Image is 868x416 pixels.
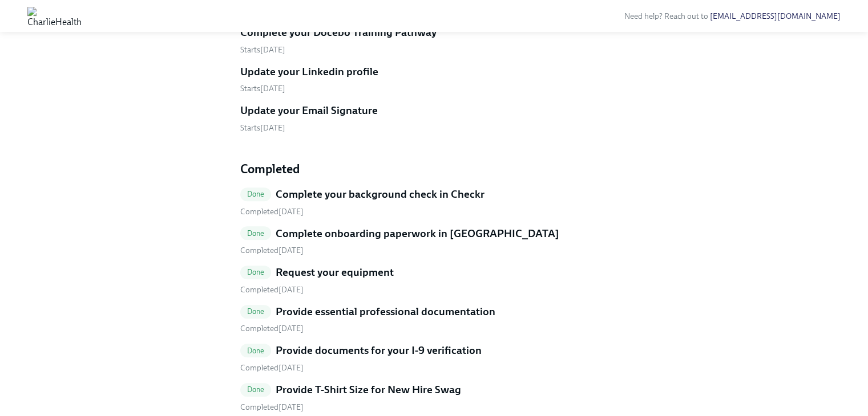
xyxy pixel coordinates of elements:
span: Tuesday, August 12th 2025, 7:52 pm [240,207,304,217]
span: Tuesday, August 12th 2025, 7:52 pm [240,285,304,295]
span: Monday, September 8th 2025, 10:00 am [240,123,285,133]
h5: Provide essential professional documentation [276,304,495,319]
span: Monday, September 8th 2025, 10:00 am [240,84,285,93]
a: DoneRequest your equipment Completed[DATE] [240,265,628,295]
h5: Complete your background check in Checkr [276,187,485,202]
h4: Completed [240,161,628,178]
a: DoneProvide essential professional documentation Completed[DATE] [240,304,628,335]
span: Tuesday, August 12th 2025, 7:52 pm [240,246,304,255]
a: DoneComplete your background check in Checkr Completed[DATE] [240,187,628,217]
span: Done [240,190,272,198]
a: Update your Linkedin profileStarts[DATE] [240,64,628,95]
a: DoneProvide T-Shirt Size for New Hire Swag Completed[DATE] [240,382,628,413]
span: Need help? Reach out to [624,11,841,21]
h5: Request your equipment [276,265,394,280]
h5: Complete your Docebo Training Pathway [240,25,437,40]
a: DoneComplete onboarding paperwork in [GEOGRAPHIC_DATA] Completed[DATE] [240,226,628,256]
h5: Update your Email Signature [240,103,378,118]
span: Tuesday, August 12th 2025, 10:03 pm [240,324,304,333]
a: DoneProvide documents for your I-9 verification Completed[DATE] [240,343,628,373]
span: Done [240,307,272,316]
span: Monday, September 8th 2025, 10:00 am [240,45,285,55]
a: Update your Email SignatureStarts[DATE] [240,103,628,133]
span: Tuesday, August 12th 2025, 9:45 pm [240,363,304,373]
h5: Provide T-Shirt Size for New Hire Swag [276,382,461,397]
h5: Update your Linkedin profile [240,64,378,79]
span: Tuesday, August 12th 2025, 7:55 pm [240,402,304,412]
h5: Provide documents for your I-9 verification [276,343,482,358]
a: [EMAIL_ADDRESS][DOMAIN_NAME] [710,11,841,21]
span: Done [240,346,272,355]
span: Done [240,268,272,276]
h5: Complete onboarding paperwork in [GEOGRAPHIC_DATA] [276,226,559,241]
a: Complete your Docebo Training PathwayStarts[DATE] [240,25,628,55]
span: Done [240,385,272,394]
img: CharlieHealth [27,7,82,25]
span: Done [240,229,272,238]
